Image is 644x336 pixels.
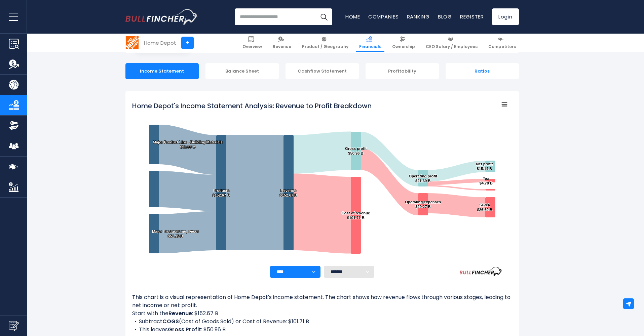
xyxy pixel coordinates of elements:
[389,34,418,52] a: Ownership
[132,293,512,331] div: This chart is a visual representation of Home Depot's income statement. The chart shows how reven...
[279,188,297,197] text: Revenue $152.67 B
[407,13,430,20] a: Ranking
[315,8,332,25] button: Search
[168,326,201,333] b: Gross Profit
[409,174,437,183] text: Operating profit $21.69 B
[125,63,199,79] div: Income Statement
[460,13,484,20] a: Register
[438,13,452,20] a: Blog
[345,146,366,155] text: Gross profit $50.96 B
[405,200,441,209] text: Operating expenses $29.27 B
[488,44,516,49] span: Competitors
[132,326,512,334] li: This leaves : $50.96 B
[392,44,415,49] span: Ownership
[144,39,176,47] div: Home Depot
[302,44,348,49] span: Product / Geography
[273,44,291,49] span: Revenue
[168,309,192,317] b: Revenue
[359,44,381,49] span: Financials
[476,162,493,171] text: Net profit $15.14 B
[153,140,223,149] text: Major Product Line - Building Materials $52.66 B
[132,98,512,266] svg: Home Depot's Income Statement Analysis: Revenue to Profit Breakdown
[212,188,230,197] text: Products $152.67 B
[162,318,179,325] b: COGS
[356,34,384,52] a: Financials
[366,63,439,79] div: Profitability
[492,8,519,25] a: Login
[477,203,492,212] text: SG&A $26.60 B
[181,37,194,49] a: +
[132,101,372,111] tspan: Home Depot's Income Statement Analysis: Revenue to Profit Breakdown
[125,9,198,25] img: Bullfincher logo
[345,13,360,20] a: Home
[423,34,481,52] a: CEO Salary / Employees
[485,34,519,52] a: Competitors
[125,9,198,25] a: Go to homepage
[368,13,399,20] a: Companies
[446,63,519,79] div: Ratios
[9,121,19,131] img: Ownership
[341,211,370,220] text: Cost of revenue $101.71 B
[426,44,478,49] span: CEO Salary / Employees
[242,44,262,49] span: Overview
[132,318,512,326] li: Subtract (Cost of Goods Sold) or Cost of Revenue: $101.71 B
[270,34,294,52] a: Revenue
[152,229,199,238] text: Major Product Line, Décor $51.95 B
[299,34,351,52] a: Product / Geography
[286,63,359,79] div: Cashflow Statement
[239,34,265,52] a: Overview
[126,36,139,49] img: HD logo
[205,63,279,79] div: Balance Sheet
[479,176,492,185] text: Tax $4.78 B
